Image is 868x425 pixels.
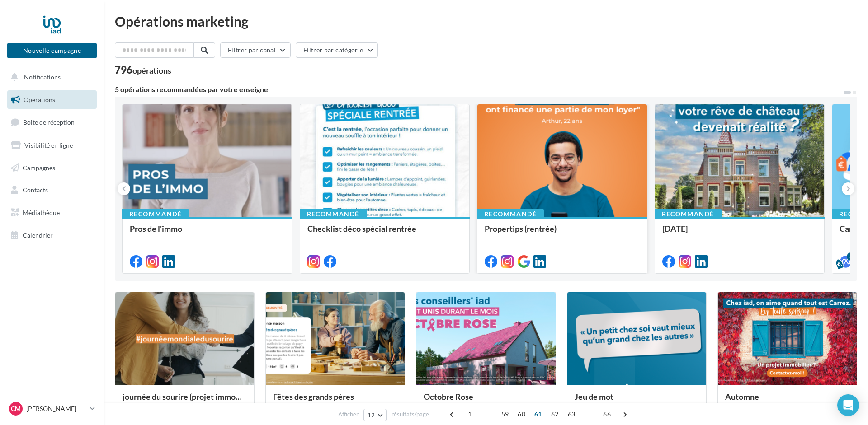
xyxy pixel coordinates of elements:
[23,163,55,171] span: Campagnes
[392,410,429,419] span: résultats/page
[23,118,75,126] span: Boîte de réception
[599,407,614,421] span: 66
[24,73,61,81] span: Notifications
[547,407,562,421] span: 62
[26,404,86,413] p: [PERSON_NAME]
[220,42,291,58] button: Filtrer par canal
[24,96,55,103] span: Opérations
[5,181,99,200] a: Contacts
[424,392,548,410] div: Octobre Rose
[5,90,99,109] a: Opérations
[338,410,359,419] span: Afficher
[531,407,546,421] span: 61
[115,65,171,75] div: 796
[485,224,640,242] div: Propertips (rentrée)
[5,112,99,132] a: Boîte de réception
[847,252,855,261] div: 5
[307,224,462,242] div: Checklist déco spécial rentrée
[7,400,97,417] a: CM [PERSON_NAME]
[7,43,97,58] button: Nouvelle campagne
[300,209,367,219] div: Recommandé
[368,411,375,419] span: 12
[582,407,596,421] span: ...
[5,136,99,155] a: Visibilité en ligne
[132,66,171,75] div: opérations
[5,159,99,177] a: Campagnes
[477,209,544,219] div: Recommandé
[462,407,477,421] span: 1
[115,86,843,93] div: 5 opérations recommandées par votre enseigne
[5,203,99,222] a: Médiathèque
[24,141,73,149] span: Visibilité en ligne
[363,409,387,421] button: 12
[23,231,53,239] span: Calendrier
[123,392,247,410] div: journée du sourire (projet immobilier)
[296,42,378,58] button: Filtrer par catégorie
[122,209,189,219] div: Recommandé
[11,404,21,413] span: CM
[273,392,397,410] div: Fêtes des grands pères
[662,224,817,242] div: [DATE]
[514,407,529,421] span: 60
[130,224,285,242] div: Pros de l'immo
[23,209,60,216] span: Médiathèque
[837,394,859,416] div: Open Intercom Messenger
[5,226,99,245] a: Calendrier
[5,68,95,87] button: Notifications
[725,392,849,410] div: Automne
[655,209,722,219] div: Recommandé
[575,392,699,410] div: Jeu de mot
[498,407,513,421] span: 59
[115,14,857,28] div: Opérations marketing
[564,407,579,421] span: 63
[480,407,495,421] span: ...
[23,186,48,194] span: Contacts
